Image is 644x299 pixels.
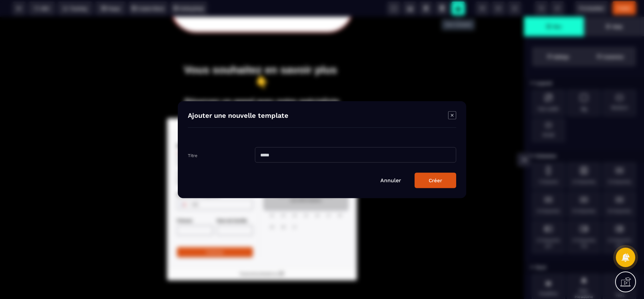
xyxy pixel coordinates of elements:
[188,153,198,158] label: Titre
[429,177,442,183] div: Créer
[116,44,408,76] h1: Vous souhaitez en savoir plus 👇
[415,172,456,188] button: Créer
[188,111,288,120] h4: Ajouter une nouvelle template
[380,177,401,183] a: Annuler
[167,101,357,264] img: 09952155035f594fdb566f33720bf394_Capture_d%E2%80%99e%CC%81cran_2024-12-05_a%CC%80_16.47.36.png
[116,79,408,91] h3: Réservez un appel avec notre spécialiste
